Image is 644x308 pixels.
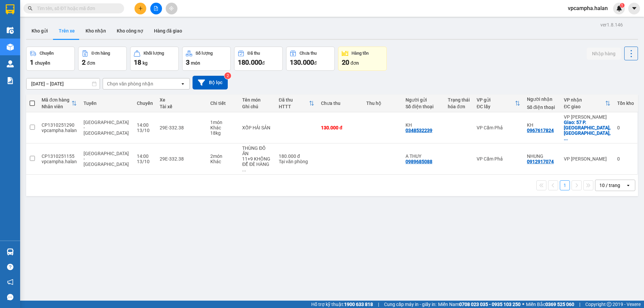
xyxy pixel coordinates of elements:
span: Miền Nam [438,301,521,308]
span: 130.000 [290,58,314,66]
div: CP1310251155 [42,153,77,159]
span: | [579,301,580,308]
div: 1 món [210,120,235,125]
div: 0967617824 [527,128,554,133]
span: Miền Bắc [526,301,574,308]
sup: 1 [620,3,625,8]
span: đ [262,60,265,66]
div: Đã thu [279,97,309,103]
button: Số lượng3món [182,47,231,71]
button: Đơn hàng2đơn [78,47,127,71]
strong: 0369 525 060 [545,302,574,307]
div: 2 món [210,153,235,159]
div: VP gửi [477,97,515,103]
button: file-add [150,3,162,14]
div: 18 kg [210,130,235,136]
span: đ [314,60,317,66]
div: Ghi chú [242,104,272,109]
th: Toggle SortBy [38,95,80,112]
button: Đã thu180.000đ [234,47,283,71]
span: plus [138,6,143,11]
span: ... [564,136,568,141]
span: [GEOGRAPHIC_DATA] - [GEOGRAPHIC_DATA] [84,151,129,167]
span: vpcampha.halan [562,4,613,12]
button: caret-down [628,3,640,14]
span: Cung cấp máy in - giấy in: [384,301,436,308]
div: 13/10 [137,159,153,164]
div: ĐC lấy [477,104,515,109]
div: ĐC giao [564,104,605,109]
div: VP nhận [564,97,605,103]
div: CP1310251290 [42,122,77,128]
div: VP Cẩm Phả [477,156,520,162]
div: 29E-332.38 [160,125,204,130]
div: KH [406,122,441,128]
div: 13/10 [137,128,153,133]
svg: open [626,183,631,188]
span: ... [242,167,246,172]
span: Hỗ trợ kỹ thuật: [311,301,373,308]
span: đơn [87,60,95,66]
div: Chọn văn phòng nhận [107,80,153,87]
div: Số điện thoại [527,105,557,110]
div: Chuyến [137,101,153,106]
div: Chưa thu [300,51,317,56]
div: 0 [617,125,634,130]
span: 180.000 [238,58,262,66]
span: copyright [607,302,611,307]
span: file-add [154,6,158,11]
div: Khác [210,125,235,130]
div: Mã đơn hàng [42,97,71,103]
img: warehouse-icon [7,27,14,34]
div: 10 / trang [599,182,620,189]
img: warehouse-icon [7,44,14,51]
svg: open [180,81,185,86]
div: Chuyến [40,51,54,56]
div: 0912917074 [527,159,554,164]
span: ⚪️ [522,303,524,306]
div: Số điện thoại [406,104,441,109]
div: KH [527,122,557,128]
span: 1 [621,3,623,8]
sup: 2 [224,72,231,79]
button: Khối lượng18kg [130,47,179,71]
button: Nhập hàng [587,48,621,60]
span: 1 [30,58,34,66]
div: XỐP HẢI SẢN [242,125,272,130]
div: HTTT [279,104,309,109]
div: 11+9 KHÔNG ĐỂ ĐÈ HÀNG KHÁC LÊN HÀNG CỦA KHÁCH [242,156,272,172]
div: Số lượng [196,51,213,56]
th: Toggle SortBy [473,95,524,112]
span: [GEOGRAPHIC_DATA] - [GEOGRAPHIC_DATA] [84,120,129,136]
span: | [378,301,379,308]
th: Toggle SortBy [275,95,318,112]
img: warehouse-icon [7,60,14,67]
button: Bộ lọc [193,76,228,89]
th: Toggle SortBy [560,95,614,112]
div: Khối lượng [144,51,164,56]
img: warehouse-icon [7,248,14,255]
div: 14:00 [137,153,153,159]
div: 14:00 [137,122,153,128]
button: Kho nhận [80,23,111,39]
span: notification [7,279,13,285]
div: Thu hộ [366,101,399,106]
div: Đã thu [248,51,260,56]
div: NHUNG [527,153,557,159]
div: VP [PERSON_NAME] [564,156,610,162]
button: aim [166,3,177,14]
span: search [28,6,33,11]
div: 0348532239 [406,128,432,133]
div: 180.000 đ [279,153,314,159]
input: Tìm tên, số ĐT hoặc mã đơn [37,5,116,12]
button: plus [135,3,146,14]
div: 0 [617,156,634,162]
button: Trên xe [53,23,80,39]
div: A THUY [406,153,441,159]
img: logo-vxr [6,4,14,14]
span: message [7,294,13,300]
img: icon-new-feature [616,5,622,11]
div: Người nhận [527,97,557,102]
div: Tài xế [160,104,204,109]
button: Chuyến1chuyến [26,47,75,71]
